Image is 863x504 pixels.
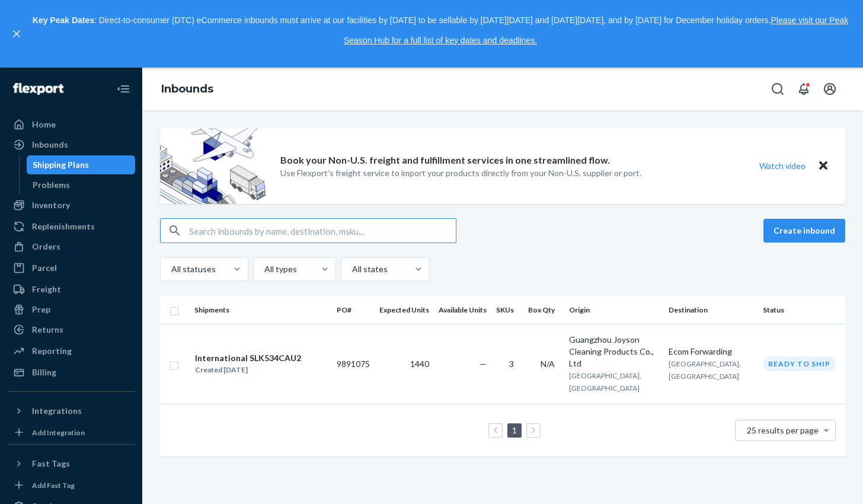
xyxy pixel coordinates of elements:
th: Expected Units [375,295,434,324]
div: Guangzhou Joyson Cleaning Products Co., Ltd [569,334,659,369]
button: Open account menu [818,77,842,101]
span: 3 [509,359,514,369]
div: Prep [32,304,50,315]
th: Available Units [434,295,491,324]
td: 9891075 [332,324,375,404]
a: Please visit our Peak Season Hub for a full list of key dates and deadlines. [344,15,848,45]
span: — [480,359,487,369]
span: Chat [26,8,50,19]
th: Box Qty [523,295,564,324]
a: Parcel [7,259,135,277]
div: Add Integration [32,428,85,438]
a: Page 1 is your current page [510,425,519,435]
p: Use Flexport’s freight service to import your products directly from your Non-U.S. supplier or port. [280,167,641,179]
span: [GEOGRAPHIC_DATA], [GEOGRAPHIC_DATA] [569,371,641,393]
div: Ready to ship [763,356,836,371]
a: Shipping Plans [27,155,136,174]
button: Close Navigation [111,77,135,101]
span: N/A [541,359,555,369]
div: International SLK534CAU2 [195,352,301,364]
div: Reporting [32,345,72,357]
button: Close [816,158,831,175]
span: [GEOGRAPHIC_DATA], [GEOGRAPHIC_DATA] [669,359,741,381]
div: Parcel [32,262,57,274]
input: All statuses [170,263,171,275]
div: Home [32,119,56,130]
button: Fast Tags [7,454,135,473]
button: Open Search Box [766,77,790,101]
div: Freight [32,283,61,295]
a: Prep [7,300,135,319]
div: Inbounds [32,139,68,151]
th: PO# [332,295,375,324]
a: Billing [7,363,135,382]
div: Orders [32,241,60,253]
th: Shipments [190,295,332,324]
a: Replenishments [7,217,135,236]
button: close, [11,28,23,40]
a: Reporting [7,342,135,361]
p: : Direct-to-consumer (DTC) eCommerce inbounds must arrive at our facilities by [DATE] to be sella... [28,11,852,50]
div: Ecom Forwarding [669,346,753,358]
a: Home [7,115,135,134]
a: Add Integration [7,425,135,439]
p: Book your Non-U.S. freight and fulfillment services in one streamlined flow. [280,154,610,167]
input: All types [263,263,264,275]
a: Inbounds [161,82,213,95]
a: Returns [7,320,135,339]
img: Flexport logo [13,83,63,95]
div: Created [DATE] [195,364,301,376]
div: Shipping Plans [33,159,89,171]
button: Integrations [7,401,135,420]
a: Inbounds [7,135,135,154]
button: Create inbound [763,219,845,243]
strong: Key Peak Dates [33,15,94,25]
a: Inventory [7,196,135,215]
input: Search inbounds by name, destination, msku... [189,219,456,243]
button: Watch video [752,158,813,175]
div: Fast Tags [32,458,70,470]
th: Destination [664,295,758,324]
span: 25 results per page [747,425,819,435]
div: Add Fast Tag [32,480,75,490]
div: Integrations [32,405,82,417]
ol: breadcrumbs [152,72,223,107]
a: Add Fast Tag [7,478,135,492]
a: Problems [27,176,136,194]
button: Open notifications [792,77,816,101]
th: Status [758,295,845,324]
span: 1440 [410,359,429,369]
th: SKUs [491,295,523,324]
input: All states [351,263,352,275]
a: Freight [7,280,135,299]
div: Replenishments [32,221,95,232]
div: Problems [33,179,70,191]
a: Orders [7,237,135,256]
div: Inventory [32,199,70,211]
div: Returns [32,324,63,336]
div: Billing [32,366,56,378]
th: Origin [564,295,664,324]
